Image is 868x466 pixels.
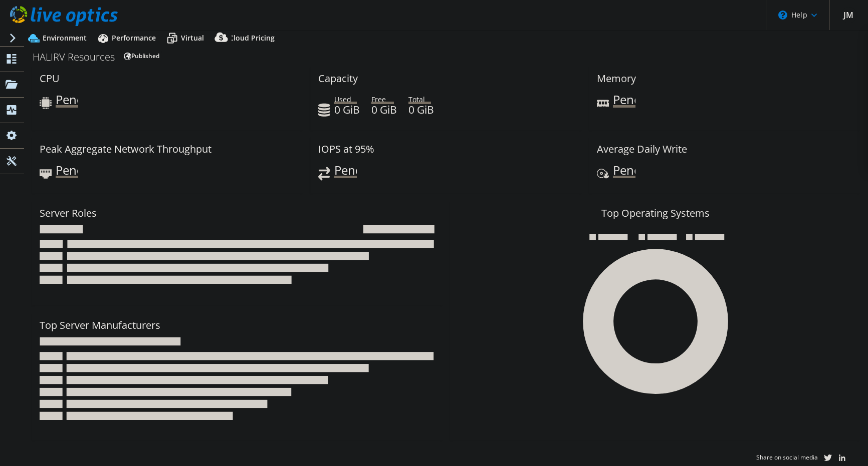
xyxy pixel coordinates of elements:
[408,104,434,115] h4: 0 GiB
[458,208,853,219] h3: Top Operating Systems
[40,208,97,219] h3: Server Roles
[56,165,78,178] span: Pending
[334,165,357,178] span: Pending
[43,33,87,43] span: Environment
[229,33,275,43] span: Cloud Pricing
[371,94,394,104] span: Free
[121,51,162,62] span: Published
[181,33,204,43] span: Virtual
[318,144,374,155] h3: IOPS at 95%
[40,73,60,84] h3: CPU
[371,104,397,115] h4: 0 GiB
[756,453,818,461] span: Share on social media
[318,73,358,84] h3: Capacity
[613,165,635,178] span: Pending
[408,94,431,104] span: Total
[613,94,635,108] span: Pending
[841,7,857,23] span: JM
[334,94,357,104] span: Used
[334,104,360,115] h4: 0 GiB
[597,144,687,155] h3: Average Daily Write
[112,33,156,43] span: Performance
[597,73,636,84] h3: Memory
[40,144,211,155] h3: Peak Aggregate Network Throughput
[56,94,78,108] span: Pending
[778,11,787,20] svg: \n
[33,52,115,62] h1: HALIRV Resources
[40,320,160,331] h3: Top Server Manufacturers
